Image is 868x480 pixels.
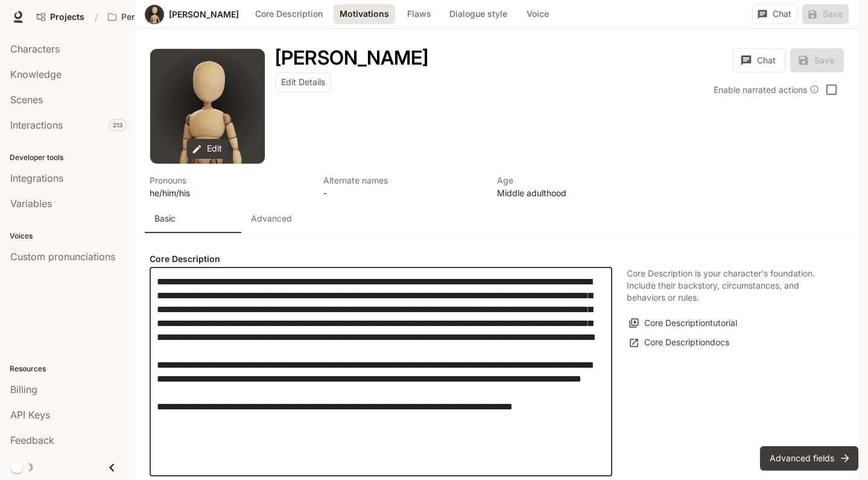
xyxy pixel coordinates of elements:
h4: Core Description [150,253,612,265]
button: Open workspace menu [103,5,207,29]
button: Open character details dialog [497,174,656,199]
button: Core Descriptiontutorial [627,313,740,333]
button: Open character details dialog [275,48,428,68]
div: label [150,267,612,476]
h1: [PERSON_NAME] [275,46,428,69]
button: Open character details dialog [150,174,309,199]
span: Projects [50,12,84,22]
button: Advanced fields [760,446,858,470]
p: Persona playground [121,12,189,22]
p: he/him/his [150,187,309,199]
button: Chat [752,4,797,24]
div: Enable narrated actions [714,83,819,96]
button: Motivations [334,4,395,24]
p: Middle adulthood [497,187,656,199]
button: Voice [518,4,557,24]
div: Avatar image [150,49,265,164]
p: Age [497,174,656,187]
p: Pronouns [150,174,309,187]
button: Edit [186,139,228,159]
button: Core Description [249,4,329,24]
p: Core Description is your character's foundation. Include their backstory, circumstances, and beha... [627,267,829,304]
div: Avatar image [145,5,164,24]
p: Basic [154,213,176,225]
button: Open character details dialog [323,174,483,199]
p: - [323,187,483,199]
button: Open character avatar dialog [145,5,164,24]
button: Dialogue style [443,4,513,24]
a: [PERSON_NAME] [169,10,239,19]
p: Alternate names [323,174,483,187]
button: Chat [733,48,785,72]
button: Open character avatar dialog [150,49,265,164]
button: Flaws [400,4,439,24]
button: Edit Details [275,72,331,92]
a: Go to projects [31,5,90,29]
a: Core Descriptiondocs [627,333,732,353]
div: / [90,11,103,24]
p: Advanced [251,213,292,225]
